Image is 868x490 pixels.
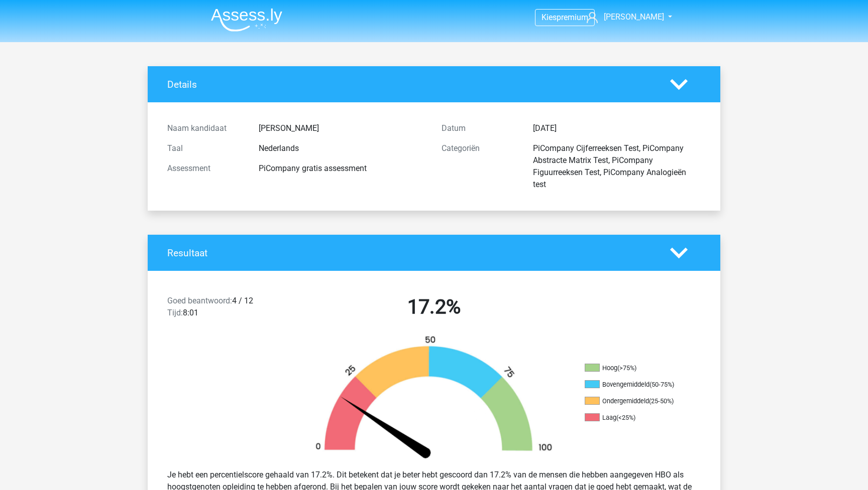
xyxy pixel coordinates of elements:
div: Taal [160,142,251,154]
div: (50-75%) [649,381,674,388]
span: Kies [541,13,557,22]
h2: 17.2% [304,295,564,319]
img: Assessly [211,8,282,32]
img: 17.26cf2381989f.png [298,335,570,461]
div: Datum [434,122,525,134]
div: [DATE] [525,122,708,134]
h4: Resultaat [167,247,655,259]
div: [PERSON_NAME] [251,122,434,134]
div: PiCompany Cijferreeksen Test, PiCompany Abstracte Matrix Test, PiCompany Figuurreeksen Test, PiCo... [525,142,708,191]
li: Laag [585,413,685,422]
div: (<25%) [616,414,635,421]
div: Naam kandidaat [160,122,251,134]
li: Hoog [585,364,685,373]
li: Ondergemiddeld [585,397,685,406]
li: Bovengemiddeld [585,380,685,389]
span: Tijd: [167,308,183,317]
div: 4 / 12 8:01 [160,295,297,323]
h4: Details [167,79,655,90]
div: PiCompany gratis assessment [251,162,434,175]
div: Assessment [160,162,251,175]
div: (25-50%) [649,397,674,405]
span: Goed beantwoord: [167,296,232,305]
div: Categoriën [434,142,525,191]
a: [PERSON_NAME] [583,11,665,23]
a: Kiespremium [535,11,594,24]
div: Nederlands [251,142,434,154]
span: premium [557,13,588,22]
span: [PERSON_NAME] [604,12,664,22]
div: (>75%) [617,364,636,372]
